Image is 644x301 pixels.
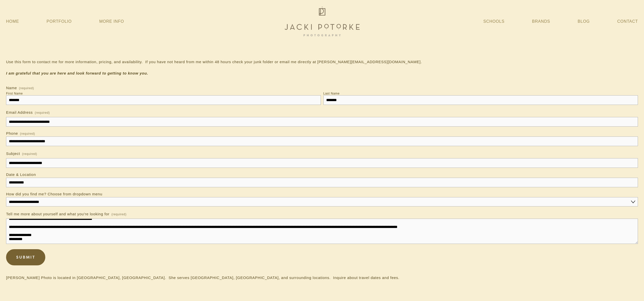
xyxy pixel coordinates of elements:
[6,131,18,135] span: Phone
[111,211,127,218] span: (required)
[6,212,109,216] span: Tell me more about yourself and what you're looking for
[6,86,17,90] span: Name
[323,92,340,95] div: Last Name
[6,71,148,75] em: I am grateful that you are here and look forward to getting to know you.
[6,274,638,282] p: [PERSON_NAME] Photo is located in [GEOGRAPHIC_DATA], [GEOGRAPHIC_DATA]. She serves [GEOGRAPHIC_DA...
[578,17,590,26] a: Blog
[35,109,50,116] span: (required)
[6,110,33,114] span: Email Address
[20,132,35,135] span: (required)
[6,17,19,26] a: Home
[6,92,23,95] div: First Name
[99,17,124,26] a: More Info
[47,19,72,24] a: Portfolio
[6,151,20,156] span: Subject
[16,254,35,260] span: Submit
[6,192,102,196] span: How did you find me? Choose from dropdown menu
[6,172,36,177] span: Date & Location
[483,17,505,26] a: Schools
[6,197,638,206] select: How did you find me? Choose from dropdown menu
[6,249,45,265] button: SubmitSubmit
[532,17,550,26] a: Brands
[19,87,34,90] span: (required)
[617,17,638,26] a: Contact
[282,5,363,38] img: Jacki Potorke Sacramento Family Photographer
[22,151,37,157] span: (required)
[6,58,638,66] p: Use this form to contact me for more information, pricing, and availability. If you have not hear...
